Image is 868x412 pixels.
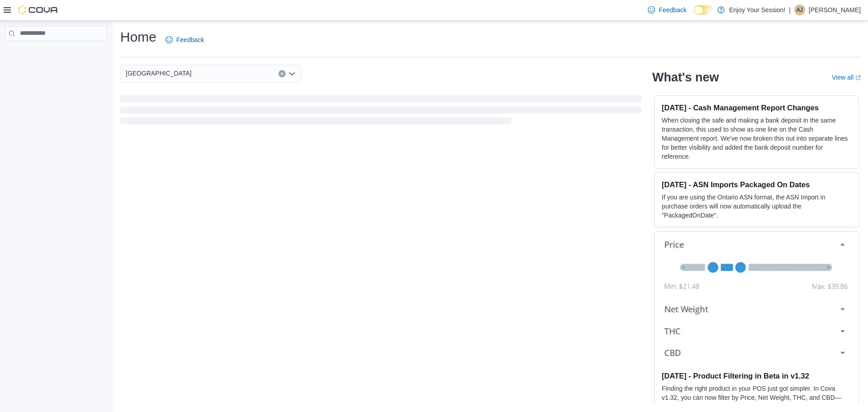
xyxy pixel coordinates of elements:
span: Loading [120,97,642,126]
button: Open list of options [288,70,296,77]
input: Dark Mode [694,5,713,15]
span: [GEOGRAPHIC_DATA] [126,68,192,79]
a: Feedback [162,31,208,49]
p: If you are using the Ontario ASN format, the ASN Import in purchase orders will now automatically... [662,193,851,220]
h1: Home [120,28,156,46]
p: Enjoy Your Session! [729,5,786,15]
h2: What's new [652,70,719,85]
button: Clear input [278,70,286,77]
p: When closing the safe and making a bank deposit in the same transaction, this used to show as one... [662,116,851,161]
a: View allExternal link [832,74,861,81]
p: | [789,5,791,15]
img: Cova [18,5,59,14]
h3: [DATE] - Cash Management Report Changes [662,103,851,112]
span: AJ [797,5,803,15]
a: Feedback [644,1,690,19]
h3: [DATE] - ASN Imports Packaged On Dates [662,180,851,189]
p: [PERSON_NAME] [809,5,861,15]
span: Feedback [176,35,204,44]
h3: [DATE] - Product Filtering in Beta in v1.32 [662,371,851,380]
div: Aleshia Jennings [794,5,805,15]
span: Feedback [659,5,686,14]
nav: Complex example [5,43,107,64]
svg: External link [855,75,861,81]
